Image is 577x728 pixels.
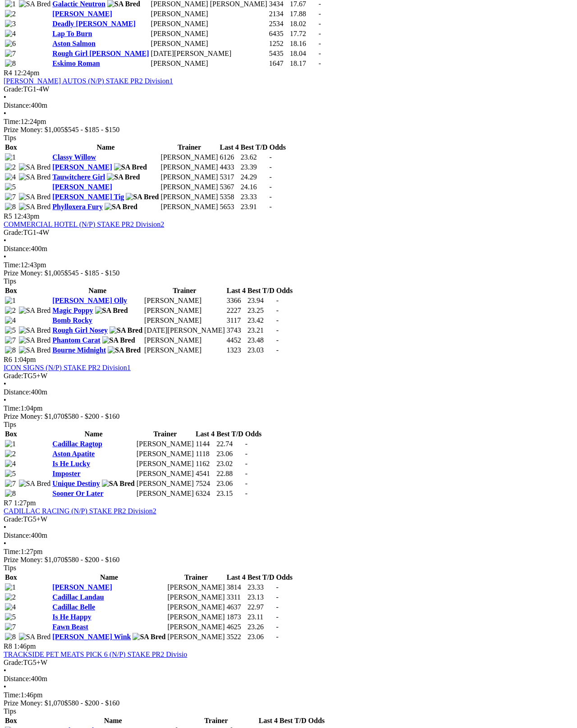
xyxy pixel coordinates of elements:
[5,153,16,161] img: 1
[136,449,194,458] td: [PERSON_NAME]
[52,583,112,591] a: [PERSON_NAME]
[226,316,246,325] td: 3117
[19,163,51,171] img: SA Bred
[4,556,573,564] div: Prize Money: $1,070
[4,85,573,93] div: TG1-4W
[14,69,40,77] span: 12:24pm
[4,659,23,666] span: Grade:
[52,440,102,448] a: Cadillac Ragtop
[247,632,275,641] td: 23.06
[5,460,16,468] img: 4
[247,603,275,612] td: 22.97
[216,489,244,498] td: 23.15
[4,412,573,421] div: Prize Money: $1,070
[151,9,268,18] td: [PERSON_NAME]
[276,603,279,611] span: -
[276,286,293,295] th: Odds
[247,286,275,295] th: Best T/D
[52,460,90,467] a: Is He Lucky
[4,229,573,237] div: TG1-4W
[226,603,246,612] td: 4637
[64,556,120,563] span: $580 - $200 - $160
[4,540,6,547] span: •
[247,316,275,325] td: 23.42
[258,716,278,725] th: Last 4
[245,490,247,497] span: -
[247,583,275,592] td: 23.33
[52,173,105,181] a: Tauwitchere Girl
[216,469,244,478] td: 22.88
[247,296,275,305] td: 23.94
[52,286,143,295] th: Name
[52,307,93,314] a: Magic Poppy
[247,326,275,335] td: 23.21
[5,480,16,488] img: 7
[108,346,141,354] img: SA Bred
[4,499,12,507] span: R7
[195,459,215,468] td: 1162
[4,515,23,523] span: Grade:
[4,101,573,110] div: 400m
[269,39,288,48] td: 1252
[4,245,573,253] div: 400m
[226,632,246,641] td: 3522
[240,143,268,152] th: Best T/D
[5,163,16,171] img: 2
[52,316,92,324] a: Bomb Rocky
[226,623,246,632] td: 4625
[240,202,268,211] td: 23.91
[144,286,225,295] th: Trainer
[144,346,225,355] td: [PERSON_NAME]
[5,10,16,18] img: 2
[269,163,271,171] span: -
[4,396,6,404] span: •
[276,593,279,601] span: -
[4,229,23,236] span: Grade:
[4,245,31,252] span: Distance:
[144,326,225,335] td: [DATE][PERSON_NAME]
[269,19,288,28] td: 2534
[4,667,6,674] span: •
[195,489,215,498] td: 6324
[136,489,194,498] td: [PERSON_NAME]
[136,479,194,488] td: [PERSON_NAME]
[240,173,268,182] td: 24.29
[136,440,194,449] td: [PERSON_NAME]
[4,691,21,699] span: Time:
[269,49,288,58] td: 5435
[19,326,51,334] img: SA Bred
[245,470,247,477] span: -
[151,59,268,68] td: [PERSON_NAME]
[160,183,218,192] td: [PERSON_NAME]
[4,564,16,572] span: Tips
[52,336,100,344] a: Phantom Carat
[4,515,573,523] div: TG5+W
[167,593,225,602] td: [PERSON_NAME]
[5,307,16,315] img: 2
[240,192,268,201] td: 23.33
[245,430,262,439] th: Odds
[247,623,275,632] td: 23.26
[52,346,106,354] a: Bourne Midnight
[52,143,159,152] th: Name
[52,573,166,582] th: Name
[5,40,16,48] img: 6
[5,30,16,38] img: 4
[269,173,271,181] span: -
[4,118,573,126] div: 12:24pm
[160,173,218,182] td: [PERSON_NAME]
[52,50,149,57] a: Rough Girl [PERSON_NAME]
[220,202,239,211] td: 5653
[4,237,6,244] span: •
[5,336,16,344] img: 7
[160,153,218,162] td: [PERSON_NAME]
[167,632,225,641] td: [PERSON_NAME]
[216,430,244,439] th: Best T/D
[52,20,135,27] a: Deadly [PERSON_NAME]
[4,421,16,428] span: Tips
[5,203,16,211] img: 8
[4,707,16,715] span: Tips
[102,480,135,488] img: SA Bred
[167,613,225,622] td: [PERSON_NAME]
[52,40,96,47] a: Aston Salmon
